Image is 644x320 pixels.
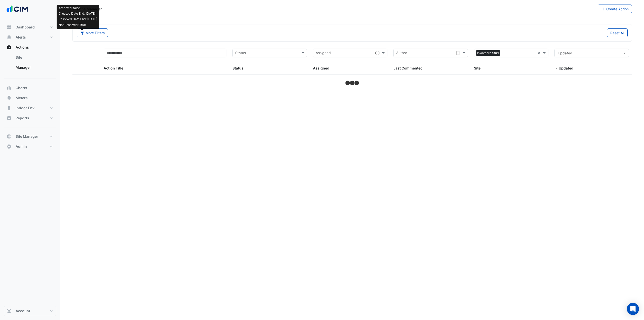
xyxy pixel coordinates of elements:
[232,66,244,70] span: Status
[7,25,12,30] app-icon: Dashboard
[4,83,56,93] button: Charts
[16,134,38,139] span: Site Manager
[4,306,56,316] button: Account
[16,35,26,40] span: Alerts
[393,66,423,70] span: Last Commented
[16,308,30,313] span: Account
[16,116,29,121] span: Reports
[313,66,329,70] span: Assigned
[12,62,56,73] a: Manager
[7,144,12,149] app-icon: Admin
[627,303,639,315] div: Open Intercom Messenger
[4,103,56,113] button: Indoor Env
[4,42,56,52] button: Actions
[474,66,480,70] span: Site
[7,95,12,100] app-icon: Meters
[538,50,542,56] span: Clear
[16,105,34,111] span: Indoor Env
[7,45,12,50] app-icon: Actions
[4,22,56,32] button: Dashboard
[4,93,56,103] button: Meters
[59,23,97,27] p: Not Resolved: True
[16,95,28,100] span: Meters
[4,52,56,75] div: Actions
[12,52,56,62] a: Site
[7,105,12,111] app-icon: Indoor Env
[554,49,629,57] button: Updated
[16,144,27,149] span: Admin
[7,116,12,121] app-icon: Reports
[16,85,27,90] span: Charts
[4,113,56,123] button: Reports
[4,32,56,42] button: Alerts
[559,66,573,70] span: Updated
[6,4,29,14] img: Company Logo
[104,66,123,70] span: Action Title
[59,6,97,10] p: Archived: false
[16,25,35,30] span: Dashboard
[476,50,500,56] span: Islanmore Stud
[59,11,97,16] p: Created Date End: [DATE]
[4,141,56,152] button: Admin
[558,51,572,55] span: Updated
[607,28,628,37] button: Reset All
[16,45,29,50] span: Actions
[4,131,56,141] button: Site Manager
[7,134,12,139] app-icon: Site Manager
[7,85,12,90] app-icon: Charts
[598,5,632,13] button: Create Action
[7,35,12,40] app-icon: Alerts
[59,17,97,21] p: Resolved Date End: [DATE]
[77,28,108,37] button: Archived: falseCreated Date End: [DATE]Resolved Date End: [DATE]Not Resolved: True More Filters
